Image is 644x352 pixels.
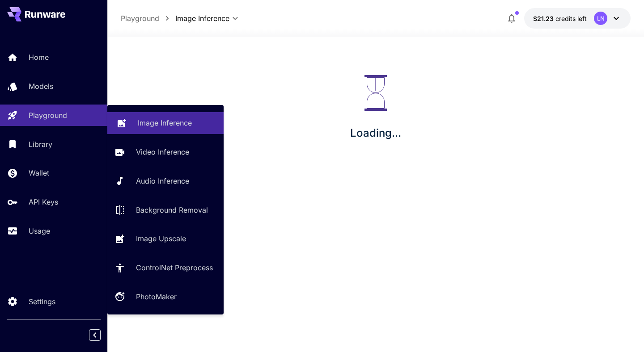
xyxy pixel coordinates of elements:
span: Image Inference [175,13,229,24]
a: Video Inference [107,141,224,163]
p: PhotoMaker [136,291,177,302]
p: Library [29,139,52,150]
p: Image Upscale [136,233,186,244]
p: API Keys [29,197,58,207]
p: Models [29,81,53,92]
a: Image Inference [107,112,224,134]
p: Wallet [29,168,49,178]
div: LN [594,12,607,25]
div: $21.228 [533,14,587,23]
p: Playground [121,13,159,24]
div: Collapse sidebar [96,327,107,343]
p: Usage [29,226,50,236]
p: ControlNet Preprocess [136,262,213,273]
a: Background Removal [107,199,224,221]
p: Audio Inference [136,176,189,186]
p: Home [29,52,49,63]
span: $21.23 [533,15,555,22]
a: Audio Inference [107,170,224,192]
p: Playground [29,110,67,121]
p: Video Inference [136,147,189,157]
p: Settings [29,296,55,307]
span: credits left [555,15,587,22]
a: Image Upscale [107,228,224,250]
p: Loading... [350,125,401,141]
a: PhotoMaker [107,286,224,308]
p: Image Inference [138,117,192,128]
p: Background Removal [136,205,208,215]
a: ControlNet Preprocess [107,257,224,279]
button: Collapse sidebar [89,329,101,341]
nav: breadcrumb [121,13,175,24]
button: $21.228 [524,8,631,29]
